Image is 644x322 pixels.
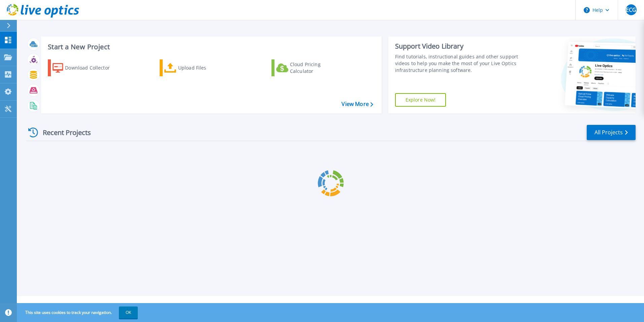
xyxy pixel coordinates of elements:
[160,59,235,76] a: Upload Files
[119,306,138,319] button: OK
[271,59,347,76] a: Cloud Pricing Calculator
[178,61,232,75] div: Upload Files
[395,42,521,51] div: Support Video Library
[26,124,100,141] div: Recent Projects
[290,61,344,75] div: Cloud Pricing Calculator
[395,53,521,74] div: Find tutorials, instructional guides and other support videos to help you make the most of your L...
[19,306,138,319] span: This site uses cookies to track your navigation.
[342,101,373,107] a: View More
[395,93,446,107] a: Explore Now!
[48,59,123,76] a: Download Collector
[48,43,373,51] h3: Start a New Project
[65,61,119,75] div: Download Collector
[587,125,636,140] a: All Projects
[626,7,636,12] span: ECG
